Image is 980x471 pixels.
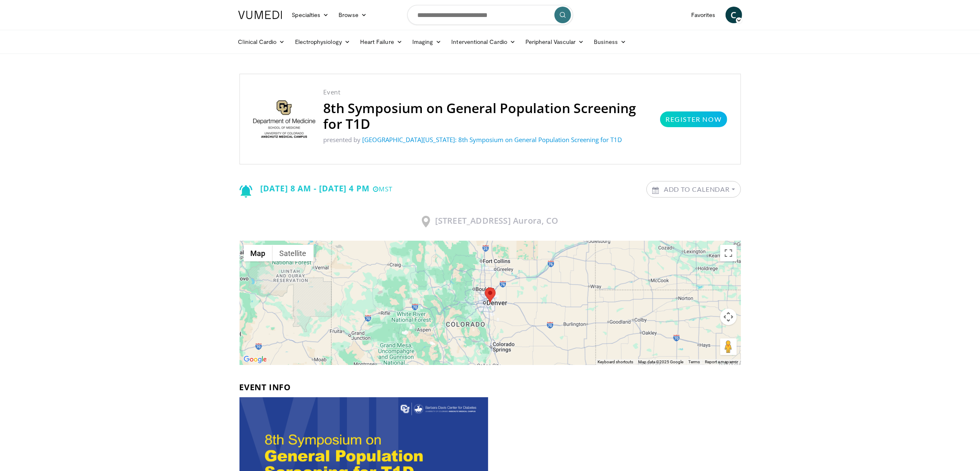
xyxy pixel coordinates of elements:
[240,185,252,198] img: Notification icon
[705,360,738,364] a: Report a map error
[287,7,334,23] a: Specialties
[253,100,315,138] img: University of Colorado: 8th Symposium on General Population Screening for T1D
[334,7,372,23] a: Browse
[290,34,355,50] a: Electrophysiology
[324,100,652,132] h2: 8th Symposium on General Population Screening for T1D
[324,87,652,97] p: Event
[242,354,269,365] img: Google
[660,111,727,127] a: Register Now
[240,216,741,227] h3: [STREET_ADDRESS] Aurora, CO
[520,34,589,50] a: Peripheral Vascular
[244,245,273,261] button: Show street map
[240,382,741,392] h3: Event info
[720,309,737,325] button: Map camera controls
[686,7,721,23] a: Favorites
[407,5,573,25] input: Search topics, interventions
[355,34,407,50] a: Heart Failure
[273,245,314,261] button: Show satellite imagery
[324,135,652,145] p: presented by
[363,135,622,144] a: [GEOGRAPHIC_DATA][US_STATE]: 8th Symposium on General Population Screening for T1D
[726,7,742,23] a: C
[689,360,700,364] a: Terms (opens in new tab)
[447,34,521,50] a: Interventional Cardio
[720,245,737,261] button: Toggle fullscreen view
[238,11,282,19] img: VuMedi Logo
[422,216,430,227] img: Location Icon
[589,34,631,50] a: Business
[242,354,269,365] a: Open this area in Google Maps (opens a new window)
[240,181,392,198] div: [DATE] 8 AM - [DATE] 4 PM
[647,181,740,197] a: Add to Calendar
[639,360,684,364] span: Map data ©2025 Google
[720,338,737,355] button: Drag Pegman onto the map to open Street View
[598,359,634,365] button: Keyboard shortcuts
[652,187,659,194] img: Calendar icon
[407,34,447,50] a: Imaging
[233,34,290,50] a: Clinical Cardio
[373,185,392,193] small: MST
